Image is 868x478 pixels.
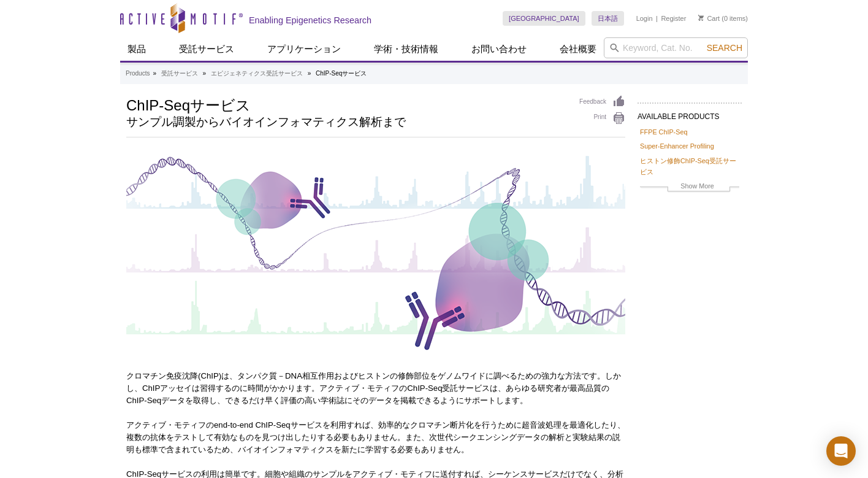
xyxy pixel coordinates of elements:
h2: Enabling Epigenetics Research [249,15,371,26]
a: 会社概要 [552,37,604,61]
li: (0 items) [698,11,748,26]
a: Cart [698,14,720,23]
a: 受託サービス [172,37,242,61]
h2: AVAILABLE PRODUCTS [638,102,742,125]
div: Open Intercom Messenger [826,436,856,466]
li: » [203,70,207,77]
li: ChIP-Seqサービス [316,70,367,77]
a: ヒストン修飾ChIP-Seq受託サービス [640,155,739,177]
a: Products [126,68,150,79]
a: [GEOGRAPHIC_DATA] [503,11,585,26]
input: Keyword, Cat. No. [604,37,748,58]
p: アクティブ・モティフのend-to-end ChIP-Seqサービスを利用すれば、効率的なクロマチン断片化を行うために超音波処理を最適化したり、複数の抗体をテストして有効なものを見つけ出したりす... [126,419,625,456]
img: Your Cart [698,15,704,21]
a: Register [661,14,686,23]
button: Search [703,42,746,53]
a: アプリケーション [260,37,348,61]
a: FFPE ChIP-Seq [640,126,687,137]
a: 学術・技術情報 [367,37,446,61]
span: Search [707,43,742,53]
a: 日本語 [592,11,624,26]
a: 受託サービス [161,68,198,79]
p: クロマチン免疫沈降(ChIP)は、タンパク質－DNA相互作用およびヒストンの修飾部位をゲノムワイドに調べるための強力な方法です。しかし、ChIPアッセイは習得するのに時間がかかります。アクティブ... [126,370,625,407]
li: » [153,70,156,77]
a: Super-Enhancer Profiling [640,141,714,152]
h2: サンプル調製からバイオインフォマティクス解析まで [126,117,567,128]
li: | [656,11,658,26]
a: Feedback [579,95,625,109]
a: Show More [640,180,739,195]
a: お問い合わせ [464,37,534,61]
a: Print [579,112,625,125]
a: 製品 [120,37,153,61]
li: » [308,70,311,77]
a: エピジェネティクス受託サービス [211,68,303,79]
a: Login [636,14,653,23]
h1: ChIP-Seqサービス [126,95,567,114]
img: ChIP-Seq Services [126,150,625,354]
